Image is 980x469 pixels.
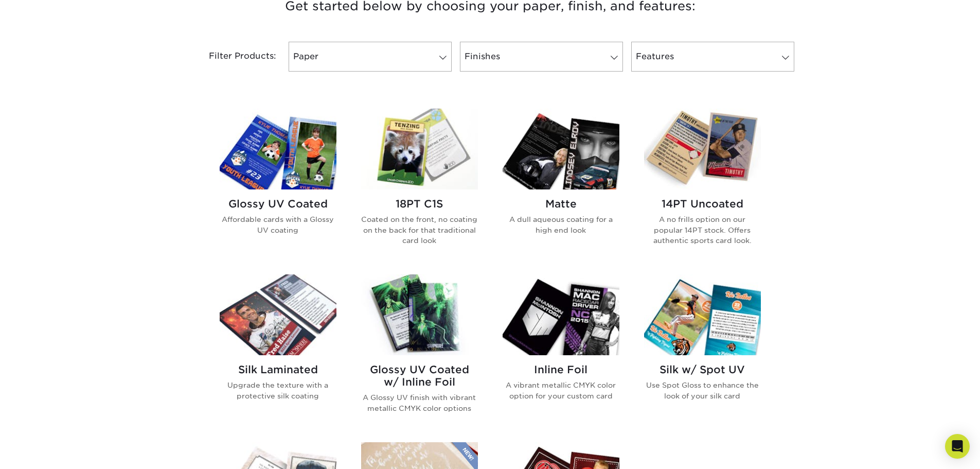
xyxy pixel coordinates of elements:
[503,274,619,430] a: Inline Foil Trading Cards Inline Foil A vibrant metallic CMYK color option for your custom card
[644,198,761,210] h2: 14PT Uncoated
[220,214,336,235] p: Affordable cards with a Glossy UV coating
[220,274,336,430] a: Silk Laminated Trading Cards Silk Laminated Upgrade the texture with a protective silk coating
[503,363,619,376] h2: Inline Foil
[644,214,761,246] p: A no frills option on our popular 14PT stock. Offers authentic sports card look.
[644,274,761,355] img: Silk w/ Spot UV Trading Cards
[220,198,336,210] h2: Glossy UV Coated
[644,109,761,189] img: 14PT Uncoated Trading Cards
[361,363,478,388] h2: Glossy UV Coated w/ Inline Foil
[361,274,478,355] img: Glossy UV Coated w/ Inline Foil Trading Cards
[220,380,336,401] p: Upgrade the texture with a protective silk coating
[945,434,970,459] div: Open Intercom Messenger
[289,42,452,72] a: Paper
[220,274,336,355] img: Silk Laminated Trading Cards
[503,109,619,189] img: Matte Trading Cards
[220,109,336,189] img: Glossy UV Coated Trading Cards
[361,109,478,262] a: 18PT C1S Trading Cards 18PT C1S Coated on the front, no coating on the back for that traditional ...
[361,198,478,210] h2: 18PT C1S
[503,109,619,262] a: Matte Trading Cards Matte A dull aqueous coating for a high end look
[503,214,619,235] p: A dull aqueous coating for a high end look
[460,42,623,72] a: Finishes
[182,42,284,72] div: Filter Products:
[220,363,336,376] h2: Silk Laminated
[3,438,87,465] iframe: Google Customer Reviews
[503,380,619,401] p: A vibrant metallic CMYK color option for your custom card
[644,380,761,401] p: Use Spot Gloss to enhance the look of your silk card
[631,42,794,72] a: Features
[361,214,478,246] p: Coated on the front, no coating on the back for that traditional card look
[503,274,619,355] img: Inline Foil Trading Cards
[361,274,478,430] a: Glossy UV Coated w/ Inline Foil Trading Cards Glossy UV Coated w/ Inline Foil A Glossy UV finish ...
[503,198,619,210] h2: Matte
[644,274,761,430] a: Silk w/ Spot UV Trading Cards Silk w/ Spot UV Use Spot Gloss to enhance the look of your silk card
[644,363,761,376] h2: Silk w/ Spot UV
[220,109,336,262] a: Glossy UV Coated Trading Cards Glossy UV Coated Affordable cards with a Glossy UV coating
[361,109,478,189] img: 18PT C1S Trading Cards
[644,109,761,262] a: 14PT Uncoated Trading Cards 14PT Uncoated A no frills option on our popular 14PT stock. Offers au...
[361,392,478,413] p: A Glossy UV finish with vibrant metallic CMYK color options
